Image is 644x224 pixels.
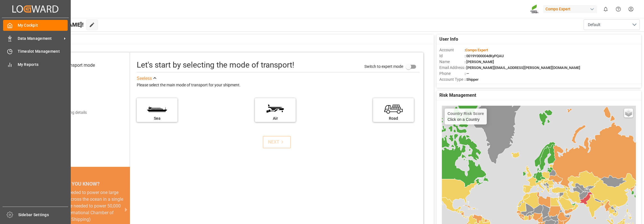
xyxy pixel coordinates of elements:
span: Name [439,59,465,65]
span: Sidebar Settings [18,212,68,218]
a: Timeslot Management [3,46,68,57]
span: : [PERSON_NAME][EMAIL_ADDRESS][PERSON_NAME][DOMAIN_NAME] [465,66,580,70]
span: Switch to expert mode [364,64,403,68]
button: show 0 new notifications [599,3,612,15]
div: Click on a Country [447,111,484,122]
div: NEXT [268,139,285,146]
span: Account [439,47,465,53]
span: My Cockpit [18,22,68,28]
button: Help Center [612,3,625,15]
a: My Cockpit [3,20,68,31]
button: Compo Expert [543,4,599,14]
button: open menu [584,19,640,30]
div: Sea [140,116,175,121]
a: Layers [624,108,633,117]
div: See less [137,75,152,82]
div: The energy needed to power one large container ship across the ocean in a single day is the same ... [39,189,123,223]
img: Screenshot%202023-09-29%20at%2010.02.21.png_1712312052.png [530,4,539,14]
span: Hello [PERSON_NAME]! [23,19,84,30]
span: Compo Expert [465,48,488,52]
div: Compo Expert [543,5,597,13]
span: : [PERSON_NAME] [465,60,494,64]
span: User Info [439,36,458,43]
span: Timeslot Management [18,49,68,54]
span: : [465,48,488,52]
span: Id [439,53,465,59]
span: : Shipper [465,77,479,82]
button: NEXT [263,136,291,148]
h4: Country Risk Score [447,111,484,116]
span: : 0019Y000004dKyPQAU [465,54,504,58]
span: Email Address [439,65,465,71]
div: Road [376,116,411,121]
span: Phone [439,71,465,77]
span: : — [465,71,469,76]
div: DID YOU KNOW? [32,179,130,189]
div: Select transport mode [51,62,95,69]
span: Risk Management [439,92,476,99]
div: Let's start by selecting the mode of transport! [137,59,294,71]
div: Air [258,116,293,121]
span: Account Type [439,77,465,82]
span: Data Management [18,36,62,41]
span: My Reports [18,62,68,68]
div: Please select the main mode of transport for your shipment. [137,82,419,89]
a: My Reports [3,59,68,70]
span: Default [588,22,600,28]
